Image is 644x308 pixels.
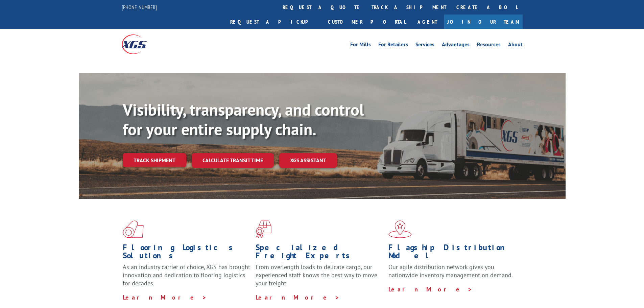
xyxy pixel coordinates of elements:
[123,293,207,301] a: Learn More >
[192,153,274,168] a: Calculate transit time
[415,42,434,49] a: Services
[123,220,144,238] img: xgs-icon-total-supply-chain-intelligence-red
[123,99,364,140] b: Visibility, transparency, and control for your entire supply chain.
[256,243,383,263] h1: Specialized Freight Experts
[378,42,408,49] a: For Retailers
[388,220,412,238] img: xgs-icon-flagship-distribution-model-red
[388,243,516,263] h1: Flagship Distribution Model
[123,243,251,263] h1: Flooring Logistics Solutions
[350,42,371,49] a: For Mills
[411,15,444,29] a: Agent
[256,263,383,293] p: From overlength loads to delicate cargo, our experienced staff knows the best way to move your fr...
[388,263,513,279] span: Our agile distribution network gives you nationwide inventory management on demand.
[256,293,340,301] a: Learn More >
[123,263,250,287] span: As an industry carrier of choice, XGS has brought innovation and dedication to flooring logistics...
[256,220,271,238] img: xgs-icon-focused-on-flooring-red
[388,285,473,293] a: Learn More >
[122,4,157,10] a: [PHONE_NUMBER]
[444,15,523,29] a: Join Our Team
[123,153,186,167] a: Track shipment
[508,42,523,49] a: About
[225,15,323,29] a: Request a pickup
[279,153,337,168] a: XGS ASSISTANT
[442,42,470,49] a: Advantages
[323,15,411,29] a: Customer Portal
[477,42,501,49] a: Resources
